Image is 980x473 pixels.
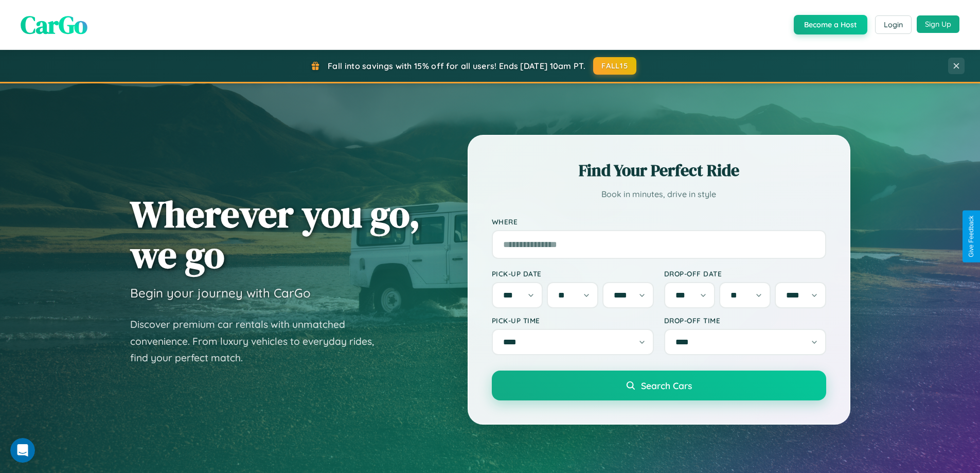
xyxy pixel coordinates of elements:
label: Drop-off Date [664,269,826,278]
h3: Begin your journey with CarGo [130,285,311,301]
span: CarGo [21,8,87,42]
h1: Wherever you go, we go [130,194,420,275]
label: Where [492,217,826,226]
button: Sign Up [917,15,959,33]
button: Login [875,15,912,34]
p: Book in minutes, drive in style [492,187,826,202]
button: Search Cars [492,371,826,400]
label: Pick-up Time [492,316,654,325]
button: FALL15 [593,57,636,75]
iframe: Intercom live chat [10,438,35,463]
label: Drop-off Time [664,316,826,325]
label: Pick-up Date [492,269,654,278]
p: Discover premium car rentals with unmatched convenience. From luxury vehicles to everyday rides, ... [130,316,387,366]
div: Give Feedback [968,216,975,257]
h2: Find Your Perfect Ride [492,159,826,182]
span: Search Cars [641,380,692,391]
span: Fall into savings with 15% off for all users! Ends [DATE] 10am PT. [328,61,585,71]
button: Become a Host [794,15,867,34]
